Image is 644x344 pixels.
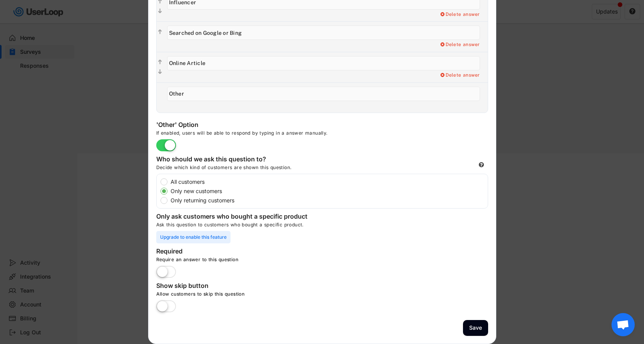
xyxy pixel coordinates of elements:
[168,188,488,194] label: Only new customers
[167,87,480,101] input: Other
[440,42,480,48] div: Delete answer
[156,247,311,257] div: Required
[158,29,162,35] text: 
[156,231,231,243] div: Upgrade to enable this feature
[167,56,480,70] input: Online Article
[156,257,388,266] div: Require an answer to this question
[612,313,635,336] a: Open chat
[157,28,163,36] button: 
[157,58,163,66] button: 
[156,222,488,231] div: Ask this question to customers who bought a specific product.
[158,59,162,65] text: 
[156,130,388,139] div: If enabled, users will be able to respond by typing in a answer manually.
[168,198,488,203] label: Only returning customers
[156,121,311,130] div: 'Other' Option
[156,164,350,174] div: Decide which kind of customers are shown this question.
[156,282,311,291] div: Show skip button
[168,179,488,185] label: All customers
[157,7,163,15] button: 
[156,155,311,164] div: Who should we ask this question to?
[158,68,162,75] text: 
[440,72,480,79] div: Delete answer
[463,320,488,336] button: Save
[157,68,163,76] button: 
[158,8,162,14] text: 
[156,291,388,300] div: Allow customers to skip this question
[167,26,480,40] input: Searched on Google or Bing
[156,212,311,222] div: Only ask customers who bought a specific product
[440,12,480,18] div: Delete answer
